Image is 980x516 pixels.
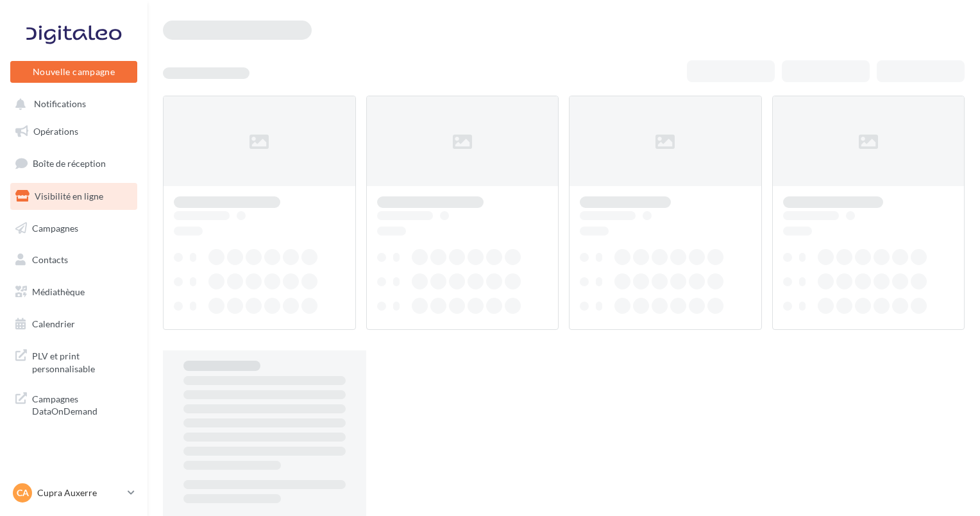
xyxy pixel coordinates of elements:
p: Cupra Auxerre [37,486,122,499]
a: Visibilité en ligne [8,183,140,210]
a: Campagnes DataOnDemand [8,385,140,423]
button: Nouvelle campagne [10,61,137,83]
span: CA [17,486,29,499]
span: Notifications [34,99,86,110]
a: PLV et print personnalisable [8,342,140,380]
span: PLV et print personnalisable [32,347,132,375]
span: Campagnes DataOnDemand [32,390,132,418]
span: Visibilité en ligne [35,191,103,202]
span: Opérations [33,126,78,137]
a: Médiathèque [8,279,140,305]
a: Campagnes [8,215,140,242]
span: Boîte de réception [33,158,106,169]
span: Contacts [32,254,68,265]
a: CA Cupra Auxerre [10,481,137,505]
a: Contacts [8,246,140,273]
span: Calendrier [32,318,75,329]
a: Boîte de réception [8,150,140,177]
span: Campagnes [32,222,78,233]
a: Calendrier [8,311,140,338]
a: Opérations [8,118,140,145]
span: Médiathèque [32,286,85,297]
